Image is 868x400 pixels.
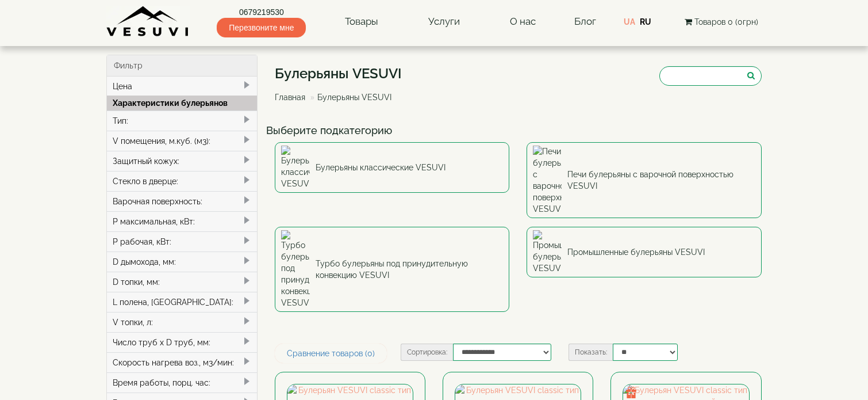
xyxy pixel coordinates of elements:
div: Варочная поверхность: [107,191,257,211]
div: D дымохода, мм: [107,252,257,272]
div: V топки, л: [107,312,257,332]
img: Завод VESUVI [106,6,190,37]
div: Время работы, порц. час: [107,372,257,393]
a: RU [640,17,651,26]
a: Блог [574,16,596,27]
div: Характеристики булерьянов [107,96,257,111]
a: 0679219530 [217,6,306,18]
img: Печи булерьяны с варочной поверхностью VESUVI [533,146,562,215]
div: Цена [107,77,257,96]
a: UA [624,17,635,26]
div: P рабочая, кВт: [107,231,257,252]
li: Булерьяны VESUVI [308,92,391,103]
div: L полена, [GEOGRAPHIC_DATA]: [107,292,257,312]
img: Булерьяны классические VESUVI [281,146,310,189]
div: D топки, мм: [107,272,257,292]
div: Тип: [107,111,257,131]
div: V помещения, м.куб. (м3): [107,131,257,151]
img: Турбо булерьяны под принудительную конвекцию VESUVI [281,230,310,308]
a: Булерьяны классические VESUVI Булерьяны классические VESUVI [275,142,510,193]
div: P максимальная, кВт: [107,211,257,231]
button: Товаров 0 (0грн) [681,16,762,28]
img: gift [625,387,637,398]
label: Сортировка: [401,344,453,361]
h4: Выберите подкатегорию [266,125,771,136]
a: Промышленные булерьяны VESUVI Промышленные булерьяны VESUVI [527,227,762,277]
label: Показать: [569,344,613,361]
span: Перезвоните мне [217,18,306,37]
span: Товаров 0 (0грн) [694,17,758,26]
div: Скорость нагрева воз., м3/мин: [107,352,257,372]
a: О нас [498,9,547,35]
img: Промышленные булерьяны VESUVI [533,230,562,274]
div: Число труб x D труб, мм: [107,332,257,352]
a: Товары [333,9,390,35]
a: Услуги [417,9,471,35]
div: Стекло в дверце: [107,171,257,191]
h1: Булерьяны VESUVI [275,66,402,81]
div: Защитный кожух: [107,151,257,171]
a: Сравнение товаров (0) [275,344,387,363]
a: Главная [275,93,305,102]
div: Фильтр [107,55,257,77]
a: Печи булерьяны с варочной поверхностью VESUVI Печи булерьяны с варочной поверхностью VESUVI [527,142,762,218]
a: Турбо булерьяны под принудительную конвекцию VESUVI Турбо булерьяны под принудительную конвекцию ... [275,227,510,312]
